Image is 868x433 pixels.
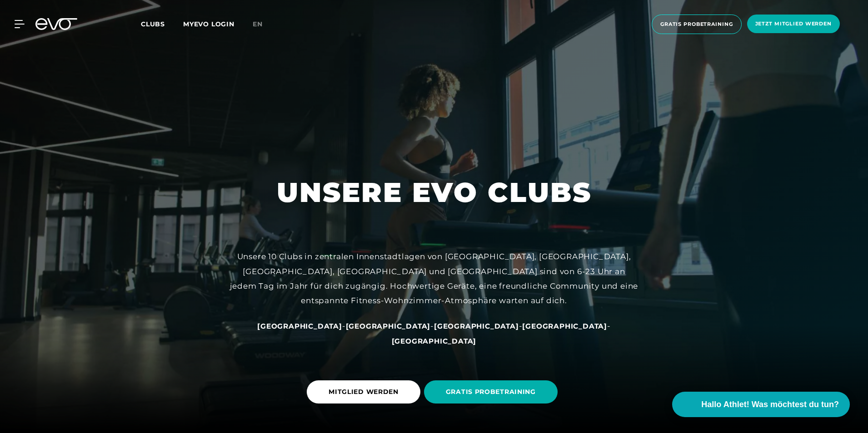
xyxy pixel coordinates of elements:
[141,20,183,28] a: Clubs
[329,387,399,397] span: MITGLIED WERDEN
[229,319,639,348] div: - - - -
[229,249,639,308] div: Unsere 10 Clubs in zentralen Innenstadtlagen von [GEOGRAPHIC_DATA], [GEOGRAPHIC_DATA], [GEOGRAPHI...
[744,15,843,34] a: Jetzt Mitglied werden
[392,336,477,345] a: [GEOGRAPHIC_DATA]
[183,20,234,28] a: MYEVO LOGIN
[672,392,850,417] button: Hallo Athlet! Was möchtest du tun?
[257,321,342,330] a: [GEOGRAPHIC_DATA]
[424,374,561,410] a: GRATIS PROBETRAINING
[434,322,519,330] span: [GEOGRAPHIC_DATA]
[660,20,733,28] span: Gratis Probetraining
[257,322,342,330] span: [GEOGRAPHIC_DATA]
[253,19,274,30] a: en
[649,15,744,34] a: Gratis Probetraining
[141,20,165,28] span: Clubs
[434,321,519,330] a: [GEOGRAPHIC_DATA]
[392,337,477,345] span: [GEOGRAPHIC_DATA]
[346,321,431,330] a: [GEOGRAPHIC_DATA]
[755,20,832,28] span: Jetzt Mitglied werden
[307,374,424,410] a: MITGLIED WERDEN
[277,175,592,210] h1: UNSERE EVO CLUBS
[346,322,431,330] span: [GEOGRAPHIC_DATA]
[701,399,839,411] span: Hallo Athlet! Was möchtest du tun?
[446,387,536,397] span: GRATIS PROBETRAINING
[522,322,607,330] span: [GEOGRAPHIC_DATA]
[253,20,263,28] span: en
[522,321,607,330] a: [GEOGRAPHIC_DATA]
